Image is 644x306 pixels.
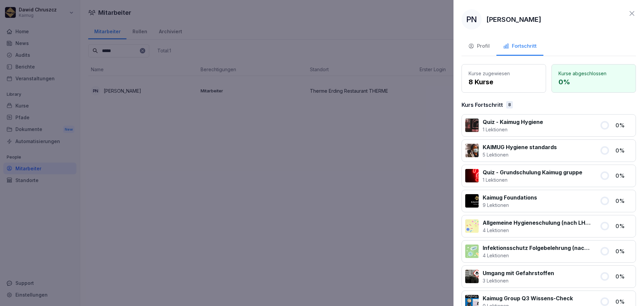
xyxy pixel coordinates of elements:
p: 9 Lektionen [483,202,537,209]
p: 4 Lektionen [483,227,592,234]
p: 0 % [615,222,632,230]
p: Kurse zugewiesen [469,70,539,77]
p: Quiz - Grundschulung Kaimug gruppe [483,168,582,176]
p: 1 Lektionen [483,176,582,183]
p: Allgemeine Hygieneschulung (nach LHMV §4) [483,219,592,227]
p: 0 % [615,146,632,155]
button: Profil [462,38,496,56]
p: Kaimug Foundations [483,193,537,202]
p: Kurs Fortschritt [462,101,503,109]
div: Profil [468,42,490,50]
p: 5 Lektionen [483,151,557,158]
p: 0 % [615,247,632,255]
div: PN [462,9,482,30]
button: Fortschritt [496,38,543,56]
div: Fortschritt [503,42,537,50]
p: 0 % [558,77,629,87]
p: Umgang mit Gefahrstoffen [483,269,554,277]
p: 8 Kurse [469,77,539,87]
p: 3 Lektionen [483,277,554,284]
p: KAIMUG Hygiene standards [483,143,557,151]
p: 0 % [615,121,632,129]
p: Quiz - Kaimug Hygiene [483,118,543,126]
p: Kurse abgeschlossen [558,70,629,77]
p: 0 % [615,298,632,306]
p: [PERSON_NAME] [486,14,541,25]
p: 0 % [615,272,632,280]
p: 0 % [615,172,632,180]
p: 4 Lektionen [483,252,592,259]
p: 0 % [615,197,632,205]
div: 8 [506,101,513,108]
p: Kaimug Group Q3 Wissens-Check [483,294,573,302]
p: Infektionsschutz Folgebelehrung (nach §43 IfSG) [483,244,592,252]
p: 1 Lektionen [483,126,543,133]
